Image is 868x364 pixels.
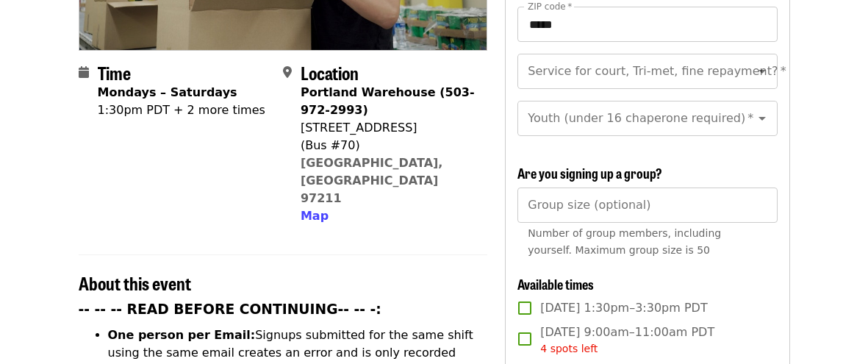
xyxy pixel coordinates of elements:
[301,156,443,205] a: [GEOGRAPHIC_DATA], [GEOGRAPHIC_DATA] 97211
[301,60,359,85] span: Location
[283,65,292,79] i: map-marker-alt icon
[540,324,714,357] span: [DATE] 9:00am–11:00am PDT
[98,60,131,85] span: Time
[517,163,662,182] span: Are you signing up a group?
[540,299,707,317] span: [DATE] 1:30pm–3:30pm PDT
[517,274,594,293] span: Available times
[752,61,772,82] button: Open
[79,65,89,79] i: calendar icon
[98,85,237,99] strong: Mondays – Saturdays
[301,209,329,223] span: Map
[79,270,191,296] span: About this event
[517,7,777,42] input: ZIP code
[752,108,772,129] button: Open
[540,343,598,354] span: 4 spots left
[301,207,329,225] button: Map
[528,227,721,256] span: Number of group members, including yourself. Maximum group size is 50
[79,301,381,317] strong: -- -- -- READ BEFORE CONTINUING-- -- -:
[528,2,572,11] label: ZIP code
[108,328,256,342] strong: One person per Email:
[301,137,476,154] div: (Bus #70)
[301,85,475,117] strong: Portland Warehouse (503-972-2993)
[301,119,476,137] div: [STREET_ADDRESS]
[98,101,265,119] div: 1:30pm PDT + 2 more times
[517,188,777,223] input: [object Object]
